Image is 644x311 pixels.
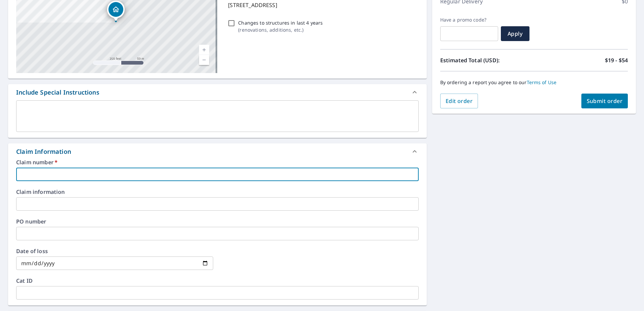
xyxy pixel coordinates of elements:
[238,26,323,33] p: ( renovations, additions, etc. )
[440,94,478,108] button: Edit order
[16,248,213,254] label: Date of loss
[8,143,427,160] div: Claim Information
[16,147,71,156] div: Claim Information
[440,56,534,64] p: Estimated Total (USD):
[581,94,628,108] button: Submit order
[16,219,419,224] label: PO number
[107,1,125,22] div: Dropped pin, building 1, Residential property, 2523 CHEROKEE DR NW CALGARY AB T2L0X8
[527,79,557,85] a: Terms of Use
[16,160,419,165] label: Claim number
[440,17,498,23] label: Have a promo code?
[16,189,419,195] label: Claim information
[16,278,419,283] label: Cat ID
[199,55,209,65] a: Current Level 17, Zoom Out
[199,45,209,55] a: Current Level 17, Zoom In
[506,30,524,37] span: Apply
[228,1,416,9] p: [STREET_ADDRESS]
[446,97,473,105] span: Edit order
[587,97,623,105] span: Submit order
[440,79,628,85] p: By ordering a report you agree to our
[501,26,529,41] button: Apply
[605,56,628,64] p: $19 - $54
[238,19,323,26] p: Changes to structures in last 4 years
[8,84,427,100] div: Include Special Instructions
[16,88,99,97] div: Include Special Instructions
